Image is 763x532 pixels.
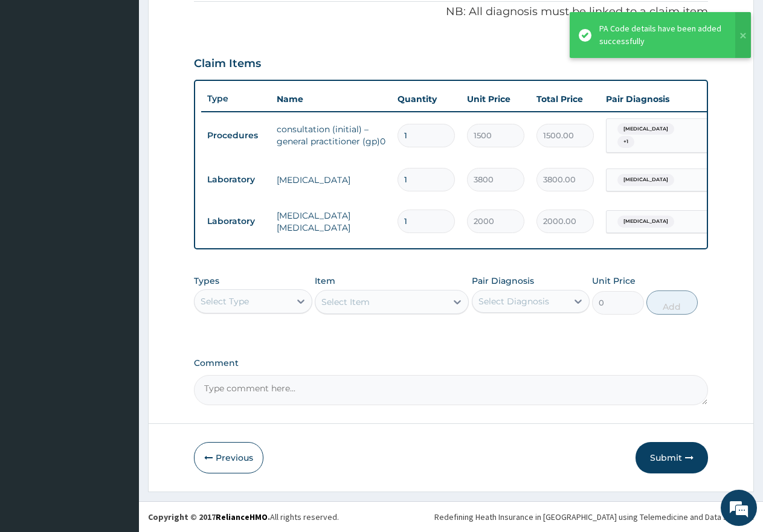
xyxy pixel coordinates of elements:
textarea: Type your message and hit 'Enter' [6,330,230,372]
label: Unit Price [592,275,636,287]
label: Pair Diagnosis [472,275,534,287]
button: Add [646,290,698,315]
span: [MEDICAL_DATA] [617,123,674,135]
button: Previous [194,442,263,473]
th: Pair Diagnosis [600,87,733,111]
strong: Copyright © 2017 . [148,511,270,522]
h3: Claim Items [194,57,261,71]
th: Total Price [530,87,600,111]
td: Procedures [201,124,271,147]
img: d_794563401_company_1708531726252_794563401 [22,60,49,91]
td: Laboratory [201,210,271,232]
div: Select Diagnosis [478,295,549,307]
label: Comment [194,358,708,368]
button: Submit [636,442,708,473]
a: RelianceHMO [216,511,268,522]
span: We're online! [70,152,167,274]
div: Redefining Heath Insurance in [GEOGRAPHIC_DATA] using Telemedicine and Data Science! [434,511,754,523]
td: [MEDICAL_DATA] [271,168,391,192]
th: Name [271,87,391,111]
span: [MEDICAL_DATA] [617,174,674,186]
span: [MEDICAL_DATA] [617,216,674,228]
div: PA Code details have been added successfully [599,22,724,48]
th: Quantity [391,87,461,111]
td: Laboratory [201,168,271,191]
div: Minimize live chat window [198,6,227,35]
label: Item [315,275,335,287]
div: Chat with us now [63,68,203,83]
span: + 1 [617,136,634,148]
footer: All rights reserved. [139,501,763,532]
td: [MEDICAL_DATA] [MEDICAL_DATA] [271,204,391,240]
th: Unit Price [461,87,530,111]
td: consultation (initial) – general practitioner (gp)0 [271,117,391,153]
th: Type [201,88,271,110]
p: NB: All diagnosis must be linked to a claim item [194,4,708,20]
label: Types [194,276,219,286]
div: Select Type [201,295,249,307]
